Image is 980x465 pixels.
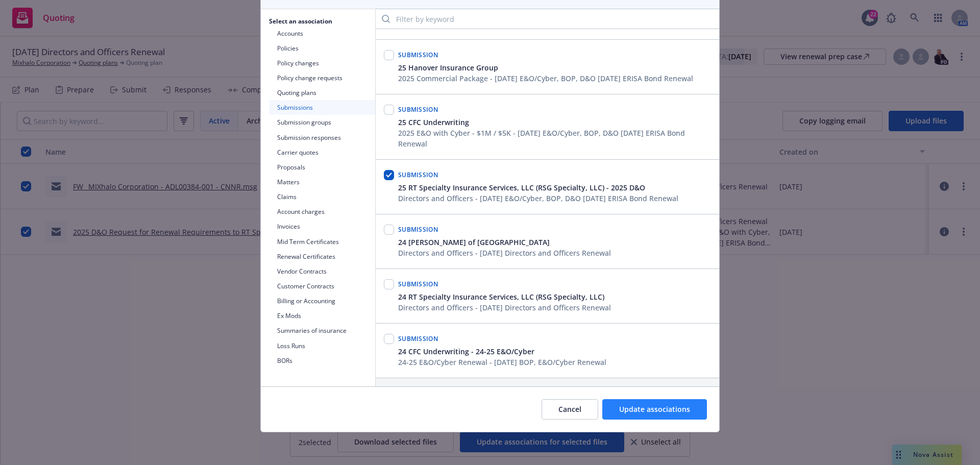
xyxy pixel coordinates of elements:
span: Submission [398,105,438,114]
span: 25 RT Specialty Insurance Services, LLC (RSG Specialty, LLC) - 2025 D&O [398,182,645,193]
span: Submission [398,334,438,343]
h2: Select an association [261,17,375,26]
button: Customer Contracts [269,279,375,293]
button: Renewal Certificates [269,249,375,264]
span: 25 CFC Underwriting [398,117,469,128]
button: Mid Term Certificates [269,234,375,249]
button: 24 [PERSON_NAME] of [GEOGRAPHIC_DATA] [398,237,611,248]
button: 24 CFC Underwriting - 24-25 E&O/Cyber [398,346,606,357]
div: 2025 Commercial Package - [DATE] E&O/Cyber, BOP, D&O [DATE] ERISA Bond Renewal [398,73,693,84]
button: Submission groups [269,115,375,130]
button: Proposals [269,160,375,175]
button: Vendor Contracts [269,264,375,279]
button: Claims [269,189,375,204]
button: Quoting plans [269,85,375,100]
span: 24 [PERSON_NAME] of [GEOGRAPHIC_DATA] [398,237,550,248]
div: 24-25 E&O/Cyber Renewal - [DATE] BOP, E&O/Cyber Renewal [398,357,606,368]
span: Submission [398,225,438,234]
button: 25 CFC Underwriting [398,117,713,128]
button: Account charges [269,204,375,219]
button: 25 Hanover Insurance Group [398,62,693,73]
button: Accounts [269,26,375,41]
button: Update associations [602,399,707,420]
span: Submission [398,280,438,288]
span: Cancel [558,404,581,414]
div: 2025 E&O with Cyber - $1M / $5K - [DATE] E&O/Cyber, BOP, D&O [DATE] ERISA Bond Renewal [398,128,713,149]
div: Directors and Officers - [DATE] E&O/Cyber, BOP, D&O [DATE] ERISA Bond Renewal [398,193,678,204]
button: Policies [269,41,375,56]
span: Submission [398,170,438,179]
input: Filter by keyword [376,9,719,29]
button: Submission responses [269,130,375,145]
div: Directors and Officers - [DATE] Directors and Officers Renewal [398,302,611,313]
span: 24 CFC Underwriting - 24-25 E&O/Cyber [398,346,534,357]
span: Submission [398,51,438,59]
button: Cancel [542,399,598,420]
button: 24 RT Specialty Insurance Services, LLC (RSG Specialty, LLC) [398,291,611,302]
span: Update associations [619,404,690,414]
button: Policy change requests [269,70,375,85]
span: 24 RT Specialty Insurance Services, LLC (RSG Specialty, LLC) [398,291,604,302]
button: BORs [269,353,375,368]
button: Ex Mods [269,308,375,323]
button: Summaries of insurance [269,323,375,338]
button: Policy changes [269,56,375,70]
button: Submissions [269,100,375,115]
button: Carrier quotes [269,145,375,160]
div: Directors and Officers - [DATE] Directors and Officers Renewal [398,248,611,258]
button: 25 RT Specialty Insurance Services, LLC (RSG Specialty, LLC) - 2025 D&O [398,182,678,193]
button: Billing or Accounting [269,293,375,308]
span: 25 Hanover Insurance Group [398,62,498,73]
button: Matters [269,175,375,189]
button: Loss Runs [269,338,375,353]
button: Invoices [269,219,375,234]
